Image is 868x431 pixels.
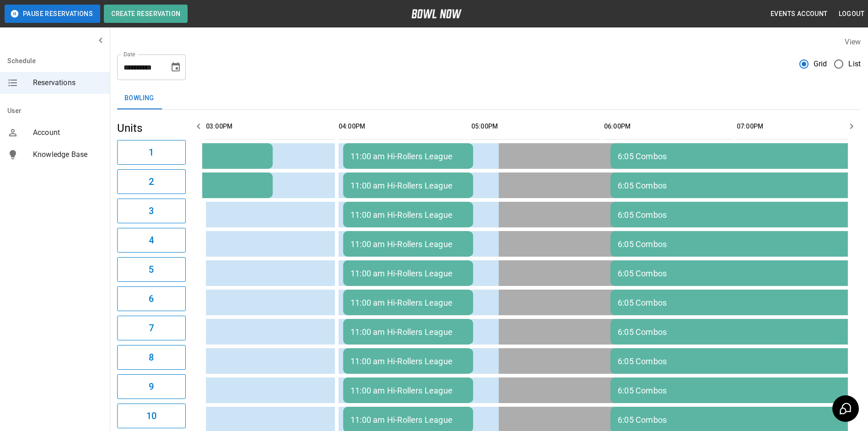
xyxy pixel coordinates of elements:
[767,5,831,22] button: Events Account
[149,379,154,394] h6: 9
[117,199,186,223] button: 3
[149,174,154,189] h6: 2
[149,262,154,277] h6: 5
[350,386,466,395] div: 11:00 am Hi-Rollers League
[350,415,466,425] div: 11:00 am Hi-Rollers League
[117,121,186,135] h5: Units
[350,181,466,190] div: 11:00 am Hi-Rollers League
[149,350,154,365] h6: 8
[350,298,466,307] div: 11:00 am Hi-Rollers League
[814,59,827,70] span: Grid
[117,404,186,428] button: 10
[845,38,861,46] label: View
[117,140,186,165] button: 1
[848,59,861,70] span: List
[33,149,102,160] span: Knowledge Base
[149,291,154,306] h6: 6
[117,374,186,399] button: 9
[33,77,102,88] span: Reservations
[167,58,185,76] button: Choose date, selected date is Sep 24, 2025
[350,327,466,337] div: 11:00 am Hi-Rollers League
[350,269,466,278] div: 11:00 am Hi-Rollers League
[117,228,186,253] button: 4
[117,87,162,109] button: Bowling
[149,145,154,160] h6: 1
[350,151,466,161] div: 11:00 am Hi-Rollers League
[835,5,868,22] button: Logout
[33,127,102,138] span: Account
[104,5,188,23] button: Create Reservation
[350,356,466,366] div: 11:00 am Hi-Rollers League
[149,204,154,218] h6: 3
[117,169,186,194] button: 2
[117,87,861,109] div: inventory tabs
[146,409,156,423] h6: 10
[117,257,186,282] button: 5
[149,321,154,335] h6: 7
[5,5,100,23] button: Pause Reservations
[149,233,154,248] h6: 4
[117,345,186,370] button: 8
[411,9,462,18] img: logo
[117,316,186,340] button: 7
[350,239,466,249] div: 11:00 am Hi-Rollers League
[350,210,466,220] div: 11:00 am Hi-Rollers League
[117,286,186,311] button: 6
